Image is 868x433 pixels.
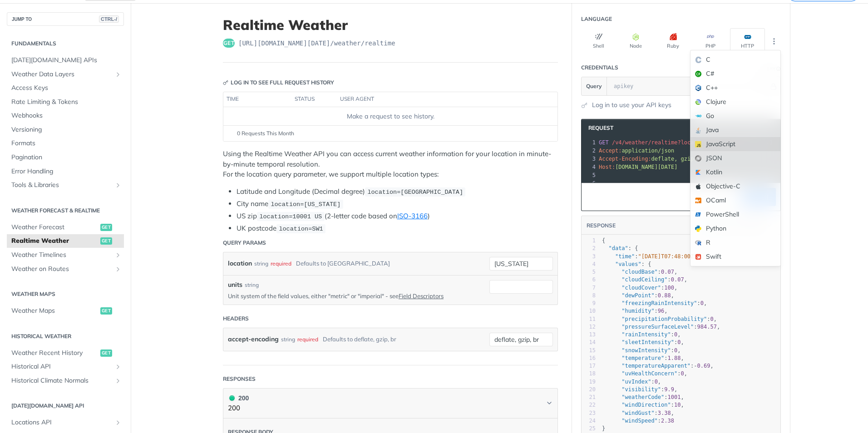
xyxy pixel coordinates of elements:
span: Historical Climate Normals [11,376,112,385]
a: ISO-3166 [397,212,428,220]
span: : , [602,324,720,330]
svg: Chevron [546,399,553,407]
div: 23 [582,409,596,417]
div: 9 [582,300,596,307]
div: Defaults to deflate, gzip, br [323,333,396,346]
span: Versioning [11,125,122,134]
div: 21 [582,394,596,401]
span: location=10001 US [259,213,322,220]
div: 3 [582,253,596,261]
div: JavaScript [690,137,780,151]
span: "visibility" [621,386,661,393]
span: Weather Forecast [11,223,98,232]
span: : , [602,379,661,385]
h2: Weather Forecast & realtime [7,207,124,215]
span: "snowIntensity" [621,347,671,354]
span: Weather Maps [11,306,98,315]
a: Weather TimelinesShow subpages for Weather Timelines [7,248,124,262]
span: "windSpeed" [621,418,657,424]
div: OCaml [690,193,780,207]
span: "windGust" [621,410,654,416]
span: "sleetIntensity" [621,339,674,345]
span: 0 [700,300,704,306]
span: Historical API [11,362,112,371]
button: Show subpages for Tools & Libraries [114,182,122,189]
div: 2 [582,147,597,155]
div: 10 [582,307,596,315]
span: 10 [674,402,681,408]
span: "cloudBase" [621,269,657,275]
a: Log in to use your API keys [592,100,671,110]
li: Latitude and Longitude (Decimal degree) [237,187,558,197]
span: : , [602,285,677,291]
div: PowerShell [690,207,780,221]
span: 0 Requests This Month [237,129,294,138]
span: get [100,237,112,245]
span: 1.88 [668,355,681,361]
a: Realtime Weatherget [7,234,124,248]
button: Show subpages for Weather Data Layers [114,71,122,78]
h1: Realtime Weather [223,17,558,33]
button: Node [618,28,653,54]
span: Weather Data Layers [11,70,112,79]
span: "uvIndex" [621,379,651,385]
button: HTTP [730,28,765,54]
a: Access Keys [7,81,124,95]
div: 2 [582,245,596,252]
span: "freezingRainIntensity" [621,300,697,306]
div: 4 [582,163,597,171]
span: : , [602,269,677,275]
a: Weather Data LayersShow subpages for Weather Data Layers [7,68,124,81]
span: : [602,418,674,424]
div: 20 [582,386,596,394]
div: 8 [582,292,596,300]
li: UK postcode [237,223,558,234]
h2: Fundamentals [7,39,124,48]
span: get [100,224,112,231]
span: location=SW1 [279,226,323,232]
span: : , [602,394,684,400]
p: Using the Realtime Weather API you can access current weather information for your location in mi... [223,149,558,180]
span: 0.07 [671,276,684,283]
span: "data" [608,245,628,251]
div: Kotlin [690,165,780,179]
div: Make a request to see history. [227,112,554,121]
span: "precipitationProbability" [621,316,707,322]
span: 2.38 [661,418,674,424]
span: get [223,39,235,48]
button: Ruby [656,28,690,54]
span: "cloudCeiling" [621,276,667,283]
div: 15 [582,347,596,354]
span: Pagination [11,153,122,162]
input: apikey [609,77,769,95]
span: : , [602,386,677,393]
button: Show subpages for Historical API [114,363,122,370]
span: Query [586,82,602,90]
span: "dewPoint" [621,292,654,299]
div: 12 [582,323,596,331]
div: C [690,53,780,67]
p: 200 [228,403,249,413]
span: Accept-Encoding: [599,156,651,162]
span: } [602,425,605,432]
button: Shell [581,28,616,54]
span: : , [602,355,684,361]
div: Clojure [690,95,780,109]
button: JUMP TOCTRL-/ [7,12,124,26]
div: Responses [223,375,256,383]
span: Rate Limiting & Tokens [11,98,122,107]
span: "values" [615,261,641,267]
span: : , [602,410,674,416]
span: 0 [655,379,658,385]
div: 3 [582,155,597,163]
button: Copy to clipboard [586,190,599,204]
span: location=[US_STATE] [271,201,340,208]
div: 1 [582,138,597,147]
button: Query [582,77,607,95]
div: 5 [582,171,597,179]
div: 14 [582,339,596,346]
div: 4 [582,261,596,268]
li: US zip (2-letter code based on ) [237,211,558,221]
h2: [DATE][DOMAIN_NAME] API [7,402,124,410]
div: Swift [690,250,780,264]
